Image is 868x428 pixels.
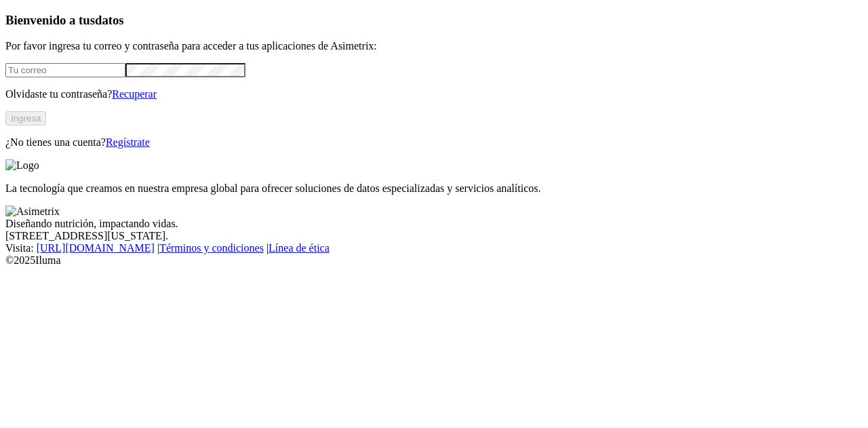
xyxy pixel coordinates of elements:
[106,136,150,148] a: Regístrate
[37,242,155,254] a: [URL][DOMAIN_NAME]
[269,242,330,254] a: Línea de ética
[5,230,863,242] div: [STREET_ADDRESS][US_STATE].
[5,40,863,52] p: Por favor ingresa tu correo y contraseña para acceder a tus aplicaciones de Asimetrix:
[5,206,60,218] img: Asimetrix
[5,136,863,149] p: ¿No tienes una cuenta?
[5,182,863,195] p: La tecnología que creamos en nuestra empresa global para ofrecer soluciones de datos especializad...
[5,111,46,125] button: Ingresa
[159,242,264,254] a: Términos y condiciones
[112,88,157,100] a: Recuperar
[5,254,863,267] div: © 2025 Iluma
[5,63,125,77] input: Tu correo
[5,13,863,28] h3: Bienvenido a tus
[95,13,124,27] span: datos
[5,159,39,172] img: Logo
[5,88,863,100] p: Olvidaste tu contraseña?
[5,218,863,230] div: Diseñando nutrición, impactando vidas.
[5,242,863,254] div: Visita : | |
